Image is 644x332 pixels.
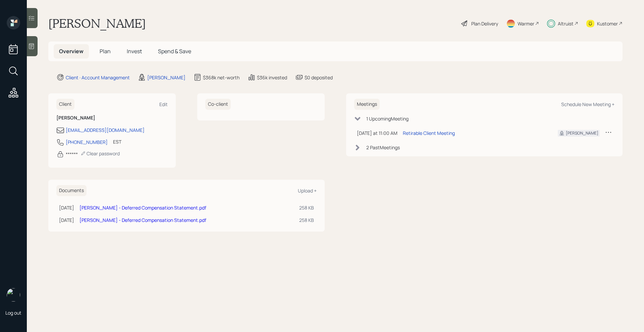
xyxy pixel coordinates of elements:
h6: Documents [56,185,87,196]
h1: [PERSON_NAME] [48,16,146,31]
div: $0 deposited [305,74,333,81]
div: Log out [5,310,21,316]
div: Schedule New Meeting + [561,101,614,107]
div: 258 KB [299,217,314,224]
a: [PERSON_NAME] - Deferred Compensation Statement.pdf [79,204,206,211]
div: 1 Upcoming Meeting [366,115,409,122]
h6: Client [56,99,74,110]
span: Plan [100,48,111,55]
div: Clear password [80,150,120,157]
div: Edit [159,101,168,107]
div: [DATE] at 11:00 AM [357,130,397,137]
div: $368k net-worth [203,74,239,81]
div: Client · Account Management [66,74,130,81]
span: Overview [59,48,84,55]
div: Altruist [558,20,574,27]
div: EST [113,138,121,145]
div: Retirable Client Meeting [403,130,455,137]
div: [PERSON_NAME] [566,130,598,136]
div: Upload + [298,187,317,194]
div: 2 Past Meeting s [366,144,400,151]
div: [PERSON_NAME] [147,74,185,81]
div: 258 KB [299,204,314,211]
span: Invest [127,48,142,55]
div: Plan Delivery [471,20,498,27]
div: Warmer [518,20,534,27]
h6: Co-client [205,99,231,110]
h6: [PERSON_NAME] [56,115,168,121]
h6: Meetings [354,99,380,110]
a: [PERSON_NAME] - Deferred Compensation Statement.pdf [79,217,206,223]
div: Kustomer [597,20,618,27]
span: Spend & Save [158,48,191,55]
img: michael-russo-headshot.png [7,288,20,302]
div: $36k invested [257,74,287,81]
div: [DATE] [59,204,74,211]
div: [DATE] [59,217,74,224]
div: [PHONE_NUMBER] [66,139,108,146]
div: [EMAIL_ADDRESS][DOMAIN_NAME] [66,127,145,134]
